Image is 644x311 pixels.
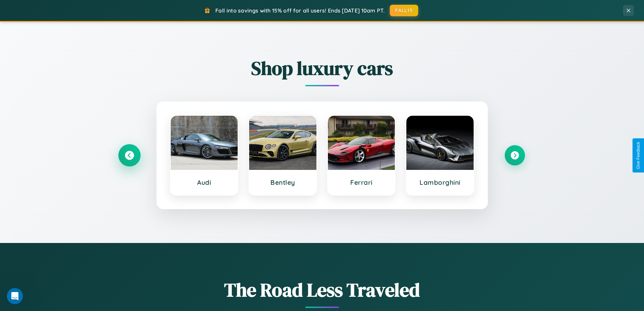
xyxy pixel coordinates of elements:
[119,55,525,81] h2: Shop luxury cars
[215,7,385,14] span: Fall into savings with 15% off for all users! Ends [DATE] 10am PT.
[256,178,310,186] h3: Bentley
[390,5,418,16] button: FALL15
[7,288,23,304] iframe: Intercom live chat
[335,178,388,186] h3: Ferrari
[177,178,231,186] h3: Audi
[119,277,525,303] h1: The Road Less Traveled
[636,142,641,169] div: Give Feedback
[413,178,467,186] h3: Lamborghini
